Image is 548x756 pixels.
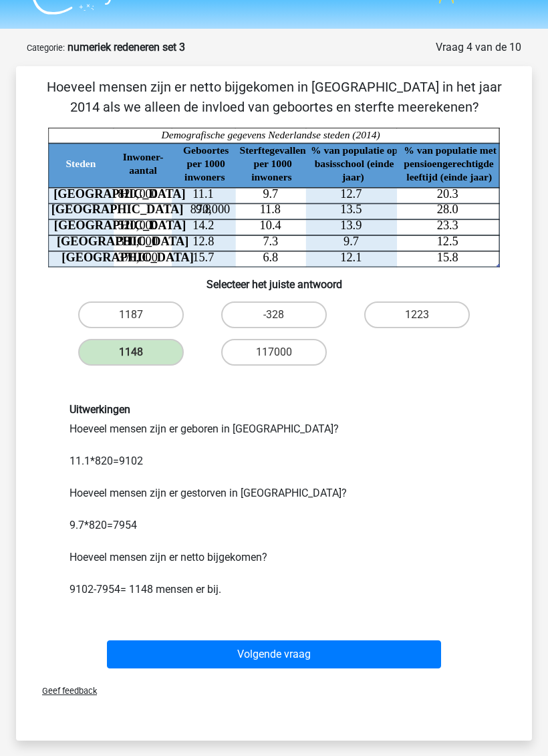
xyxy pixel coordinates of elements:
label: 1148 [78,339,184,366]
tspan: 9.8 [196,203,211,217]
tspan: 870,000 [190,203,230,217]
tspan: [GEOGRAPHIC_DATA] [61,251,194,264]
tspan: 6.8 [263,251,278,264]
tspan: 15.8 [437,251,458,264]
tspan: aantal [129,164,157,176]
button: Volgende vraag [107,640,442,668]
tspan: 12.8 [192,235,214,248]
tspan: 12.7 [340,187,362,201]
label: 1223 [364,301,470,328]
tspan: 9.7 [344,235,359,248]
tspan: 820,000 [118,187,157,201]
tspan: 20.3 [437,187,458,201]
tspan: [GEOGRAPHIC_DATA] [54,219,186,232]
tspan: pensioengerechtigde [404,158,494,169]
div: Hoeveel mensen zijn er geboren in [GEOGRAPHIC_DATA]? 11.1*820=9102 Hoeveel mensen zijn er gestorv... [59,403,489,598]
tspan: leeftijd (einde jaar) [406,172,492,184]
tspan: Demografische gegevens Nederlandse steden (2014) [161,129,380,141]
label: 117000 [221,339,327,366]
tspan: 13.9 [340,219,362,232]
strong: numeriek redeneren set 3 [67,41,185,53]
tspan: 10.4 [260,219,281,232]
p: Hoeveel mensen zijn er netto bijgekomen in [GEOGRAPHIC_DATA] in het jaar 2014 als we alleen de in... [37,77,511,117]
tspan: 380,000 [118,235,157,248]
tspan: jaar) [341,172,364,184]
tspan: basisschool (einde [315,158,394,170]
span: Geef feedback [31,686,97,696]
tspan: 7.3 [263,235,278,248]
tspan: per 1000 [254,158,292,169]
tspan: 14.2 [192,219,214,232]
tspan: Inwoner- [123,151,164,162]
tspan: 13.5 [340,203,362,217]
label: 1187 [78,301,184,328]
tspan: 28.0 [437,203,458,217]
tspan: 11.8 [260,203,281,217]
h6: Uitwerkingen [70,403,478,416]
tspan: [GEOGRAPHIC_DATA] [57,235,189,248]
tspan: [GEOGRAPHIC_DATA] [51,203,184,217]
tspan: per 1000 [187,158,225,169]
tspan: Steden [65,158,96,169]
tspan: inwoners [184,172,225,183]
div: Vraag 4 van de 10 [436,39,521,55]
h6: Selecteer het juiste antwoord [37,267,511,291]
tspan: 12.5 [437,235,458,248]
tspan: 23.3 [437,219,458,232]
tspan: 9.7 [263,187,278,201]
tspan: % van populatie met [404,144,497,156]
label: -328 [221,301,327,328]
tspan: 15.7 [192,251,214,264]
tspan: 12.1 [340,251,362,264]
tspan: 520,000 [118,219,157,232]
tspan: % van populatie op [311,144,398,156]
tspan: Geboortes [183,144,229,156]
tspan: 370,000 [118,251,157,264]
tspan: Sterftegevallen [239,144,306,156]
tspan: 11.1 [192,187,213,201]
tspan: inwoners [251,172,291,183]
tspan: [GEOGRAPHIC_DATA] [53,187,186,201]
small: Categorie: [27,43,65,53]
